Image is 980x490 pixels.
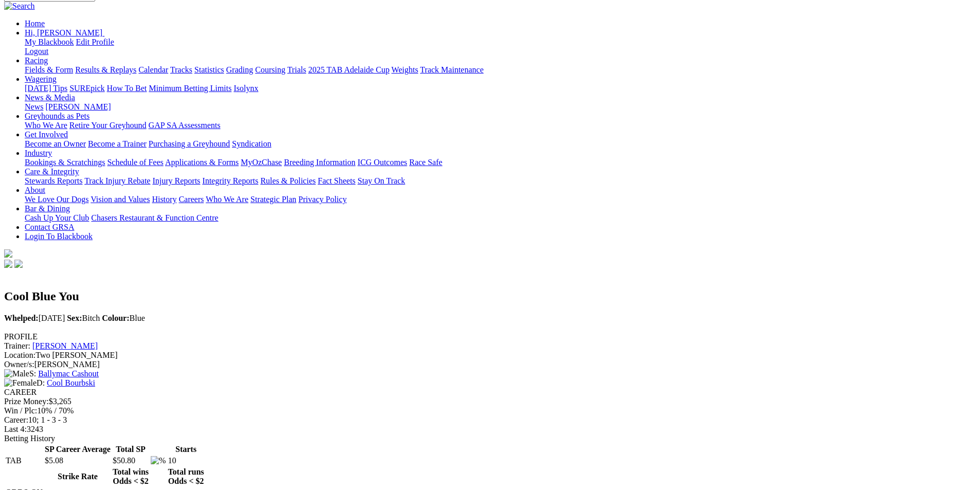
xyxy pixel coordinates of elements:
[25,121,67,130] a: Who We Are
[44,456,111,466] td: $5.08
[25,84,67,93] a: [DATE] Tips
[25,56,48,65] a: Racing
[25,149,52,157] a: Industry
[67,314,82,322] b: Sex:
[76,38,114,46] a: Edit Profile
[4,351,976,360] div: Two [PERSON_NAME]
[91,195,150,204] a: Vision and Values
[25,195,88,204] a: We Love Our Dogs
[358,176,405,185] a: Stay On Track
[25,176,82,185] a: Stewards Reports
[4,360,34,369] span: Owner/s:
[4,378,37,388] img: Female
[112,467,149,486] th: Total wins Odds < $2
[25,84,976,93] div: Wagering
[4,2,35,11] img: Search
[179,195,204,204] a: Careers
[4,351,35,359] span: Location:
[4,406,37,415] span: Win / Plc:
[149,139,230,148] a: Purchasing a Greyhound
[318,176,355,185] a: Fact Sheets
[88,139,147,148] a: Become a Trainer
[4,249,12,258] img: logo-grsa-white.png
[107,84,147,93] a: How To Bet
[4,289,976,303] h2: Cool Blue You
[25,223,74,231] a: Contact GRSA
[112,444,149,455] th: Total SP
[69,84,104,93] a: SUREpick
[5,456,43,466] td: TAB
[25,28,104,37] a: Hi, [PERSON_NAME]
[25,65,976,75] div: Racing
[298,195,347,204] a: Privacy Policy
[25,65,73,74] a: Fields & Form
[44,467,111,486] th: Strike Rate
[167,467,204,486] th: Total runs Odds < $2
[107,158,163,167] a: Schedule of Fees
[25,158,105,167] a: Bookings & Scratchings
[25,213,89,222] a: Cash Up Your Club
[25,167,79,176] a: Care & Integrity
[25,112,90,120] a: Greyhounds as Pets
[44,444,111,455] th: SP Career Average
[358,158,407,167] a: ICG Outcomes
[149,121,221,130] a: GAP SA Assessments
[25,38,74,46] a: My Blackbook
[112,456,149,466] td: $50.80
[69,121,147,130] a: Retire Your Greyhound
[25,204,70,213] a: Bar & Dining
[4,388,976,397] div: CAREER
[25,38,976,56] div: Hi, [PERSON_NAME]
[25,176,976,186] div: Care & Integrity
[25,75,57,83] a: Wagering
[25,130,68,139] a: Get Involved
[138,65,168,74] a: Calendar
[25,186,45,194] a: About
[4,415,976,425] div: 10; 1 - 3 - 3
[25,102,976,112] div: News & Media
[25,195,976,204] div: About
[4,406,976,415] div: 10% / 70%
[232,139,271,148] a: Syndication
[4,415,28,424] span: Career:
[287,65,306,74] a: Trials
[45,102,111,111] a: [PERSON_NAME]
[4,369,29,378] img: Male
[251,195,296,204] a: Strategic Plan
[4,434,976,443] div: Betting History
[4,425,27,433] span: Last 4:
[194,65,224,74] a: Statistics
[102,314,129,322] b: Colour:
[241,158,282,167] a: MyOzChase
[4,397,976,406] div: $3,265
[25,121,976,130] div: Greyhounds as Pets
[170,65,192,74] a: Tracks
[4,360,976,369] div: [PERSON_NAME]
[4,341,30,350] span: Trainer:
[255,65,286,74] a: Coursing
[4,425,976,434] div: 3243
[260,176,316,185] a: Rules & Policies
[91,213,218,222] a: Chasers Restaurant & Function Centre
[38,369,99,378] a: Ballymac Cashout
[409,158,442,167] a: Race Safe
[25,93,75,102] a: News & Media
[14,260,23,268] img: twitter.svg
[391,65,418,74] a: Weights
[152,195,176,204] a: History
[4,260,12,268] img: facebook.svg
[149,84,231,93] a: Minimum Betting Limits
[25,139,86,148] a: Become an Owner
[4,397,49,406] span: Prize Money:
[32,341,98,350] a: [PERSON_NAME]
[4,378,45,387] span: D:
[167,444,204,455] th: Starts
[206,195,248,204] a: Who We Are
[165,158,239,167] a: Applications & Forms
[25,158,976,167] div: Industry
[84,176,150,185] a: Track Injury Rebate
[25,139,976,149] div: Get Involved
[151,456,166,465] img: %
[25,213,976,223] div: Bar & Dining
[167,456,204,466] td: 10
